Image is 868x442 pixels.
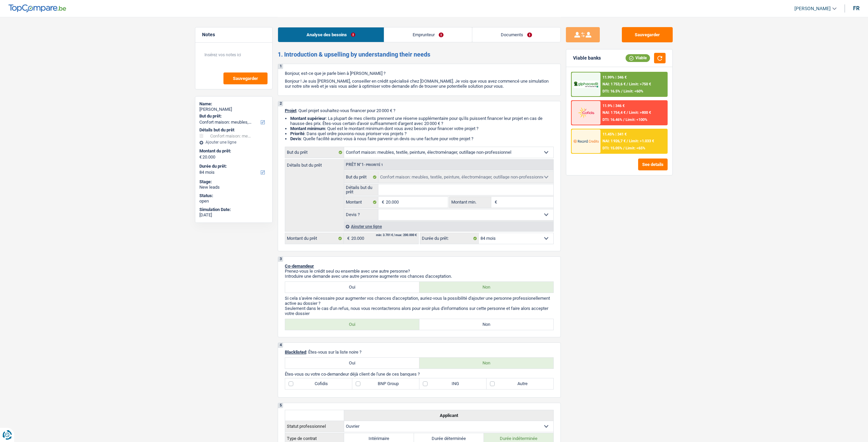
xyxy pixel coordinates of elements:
label: Cofidis [285,378,352,389]
img: TopCompare Logo [8,4,66,13]
img: AlphaCredit [573,81,598,88]
span: / [623,146,625,150]
span: Sauvegarder [233,76,258,81]
span: € [344,233,351,244]
p: Si cela s'avère nécessaire pour augmenter vos chances d'acceptation, auriez-vous la possibilité d... [285,296,554,306]
span: / [621,89,623,93]
p: : Êtes-vous sur la liste noire ? [285,350,554,355]
div: Ajouter une ligne [344,222,553,231]
span: NAI: 1 754,4 € [603,110,626,115]
div: 2 [278,101,283,106]
label: Devis ? [344,209,378,220]
div: min: 3.701 € / max: 200.000 € [376,234,417,237]
span: € [199,154,202,160]
li: : Quel est le montant minimum dont vous avez besoin pour financer votre projet ? [290,126,554,131]
label: Détails but du prêt [285,160,344,167]
button: Sauvegarder [622,27,673,42]
label: Non [419,319,554,330]
label: Oui [285,358,419,369]
div: 4 [278,343,283,348]
div: 5 [278,403,283,408]
label: Montant du prêt [285,233,344,244]
span: [PERSON_NAME] [794,6,831,12]
img: Cofidis [573,106,598,119]
button: Sauvegarder [223,72,268,84]
label: Oui [285,319,419,330]
button: See details [638,159,668,170]
span: Blacklisted [285,350,306,355]
div: 11.99% | 346 € [603,75,627,80]
span: / [627,82,628,86]
p: Introduire une demande avec une autre personne augmente vos chances d'acceptation. [285,274,554,279]
p: Bonjour, est-ce que je parle bien à [PERSON_NAME] ? [285,71,554,76]
span: DTI: 16.5% [603,89,620,93]
div: [DATE] [199,212,268,218]
div: Simulation Date: [199,207,268,212]
div: Stage: [199,179,268,185]
label: Oui [285,282,419,293]
a: [PERSON_NAME] [789,3,836,14]
label: Détails but du prêt [344,184,378,195]
span: € [378,197,386,208]
label: But du prêt: [199,113,267,119]
p: : Quel projet souhaitez-vous financer pour 20 000 € ? [285,108,554,113]
p: Seulement dans le cas d'un refus, nous vous recontacterons alors pour avoir plus d'informations s... [285,306,554,316]
div: Ajouter une ligne [199,140,268,145]
label: ING [419,378,487,389]
a: Emprunteur [384,27,472,42]
div: 3 [278,257,283,262]
span: DTI: 16.46% [603,118,622,122]
div: Prêt n°1 [344,163,385,167]
p: Bonjour ! Je suis [PERSON_NAME], conseiller en crédit spécialisé chez [DOMAIN_NAME]. Je vois que ... [285,79,554,89]
label: But du prêt [285,147,344,158]
span: Limit: <65% [626,146,645,150]
p: Êtes-vous ou votre co-demandeur déjà client de l'une de ces banques ? [285,372,554,377]
label: Montant [344,197,378,208]
label: But du prêt [344,172,378,183]
p: Prenez-vous le crédit seul ou ensemble avec une autre personne? [285,269,554,274]
strong: Montant minimum [290,126,325,131]
span: Co-demandeur [285,264,314,269]
span: € [491,197,499,208]
th: Applicant [344,410,554,421]
a: Documents [472,27,560,42]
span: Limit: <100% [626,118,647,122]
img: Record Credits [573,135,598,147]
a: Analyse des besoins [278,27,384,42]
div: Viable banks [573,55,601,61]
div: fr [853,5,860,12]
span: Devis [290,136,301,141]
label: Autre [487,378,554,389]
label: Durée du prêt: [420,233,479,244]
span: Limit: >1.033 € [629,139,654,143]
span: NAI: 1 926,7 € [603,139,626,143]
div: Name: [199,101,268,107]
span: Limit: >750 € [629,82,651,86]
span: - Priorité 1 [364,163,383,167]
span: / [627,139,628,143]
label: Non [419,282,554,293]
div: Status: [199,193,268,198]
div: Détails but du prêt [199,127,268,133]
div: New leads [199,185,268,190]
li: : Dans quel ordre pouvons-nous prioriser vos projets ? [290,131,554,136]
li: : La plupart de mes clients prennent une réserve supplémentaire pour qu'ils puissent financer leu... [290,116,554,126]
h5: Notes [202,32,265,38]
label: Non [419,358,554,369]
span: Projet [285,108,296,113]
strong: Montant supérieur [290,116,326,121]
label: Durée du prêt: [199,164,267,169]
label: BNP Group [352,378,419,389]
li: : Quelle facilité auriez-vous à nous faire parvenir un devis ou une facture pour votre projet ? [290,136,554,141]
div: 1 [278,64,283,69]
strong: Priorité [290,131,304,136]
label: Montant du prêt: [199,148,267,154]
div: Viable [626,54,650,62]
th: Statut professionnel [285,421,344,432]
span: DTI: 15.05% [603,146,622,150]
div: open [199,198,268,204]
div: [PERSON_NAME] [199,107,268,112]
h2: 1. Introduction & upselling by understanding their needs [278,51,561,58]
div: 11.45% | 341 € [603,132,627,136]
span: Limit: >800 € [629,110,651,115]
